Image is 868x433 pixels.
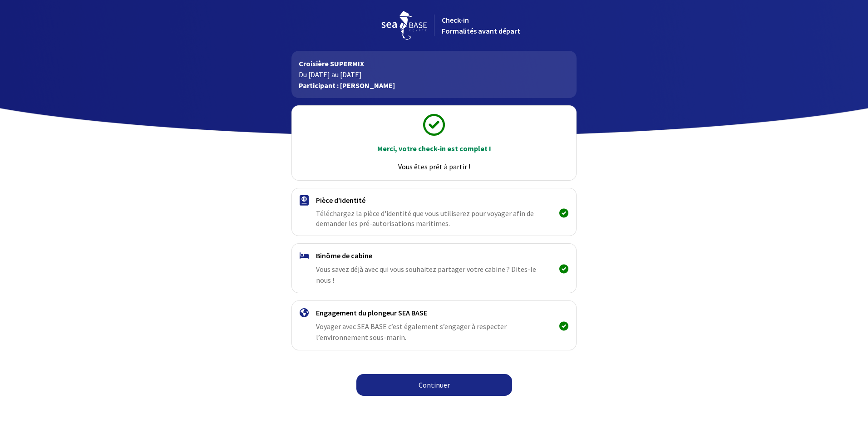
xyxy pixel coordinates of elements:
[300,252,309,259] img: binome.svg
[299,69,569,80] p: Du [DATE] au [DATE]
[442,15,520,35] span: Check-in Formalités avant départ
[381,11,427,40] img: logo_seabase.svg
[316,308,552,317] h4: Engagement du plongeur SEA BASE
[316,196,552,205] h4: Pièce d'identité
[316,265,536,285] span: Vous savez déjà avec qui vous souhaitez partager votre cabine ? Dites-le nous !
[316,251,552,260] h4: Binôme de cabine
[300,161,567,172] p: Vous êtes prêt à partir !
[300,143,567,154] p: Merci, votre check-in est complet !
[300,195,309,206] img: passport.svg
[299,80,569,91] p: Participant : [PERSON_NAME]
[316,322,507,342] span: Voyager avec SEA BASE c’est également s’engager à respecter l’environnement sous-marin.
[300,308,309,317] img: engagement.svg
[299,58,569,69] p: Croisière SUPERMIX
[356,374,512,396] a: Continuer
[316,208,541,228] span: Téléchargez la pièce d'identité que vous utiliserez pour voyager afin de demander les pré-autoris...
